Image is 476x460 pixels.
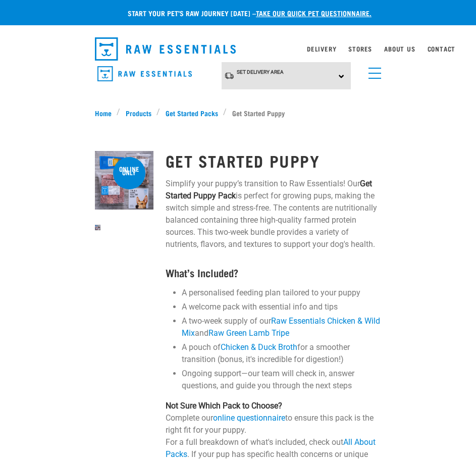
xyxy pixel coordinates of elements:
[182,368,382,392] li: Ongoing support—our team will check in, answer questions, and guide you through the next steps
[182,316,380,338] a: Raw Essentials Chicken & Wild Mix
[97,66,192,82] img: Raw Essentials Logo
[256,11,372,15] a: take our quick pet questionnaire.
[166,179,372,200] strong: Get Started Puppy Pack
[221,342,297,352] a: Chicken & Duck Broth
[95,225,100,230] img: NPS Puppy Update
[348,47,372,50] a: Stores
[166,437,376,459] a: All About Packs
[182,341,382,366] li: A pouch of for a smoother transition (bonus, it's incredible for digestion!)
[120,108,156,118] a: Products
[213,413,285,423] a: online questionnaire
[208,328,289,338] a: Raw Green Lamb Tripe
[166,151,382,170] h1: Get Started Puppy
[182,315,382,339] li: A two-week supply of our and
[95,151,153,210] img: NPS Puppy Update
[166,178,382,250] p: Simplify your puppy’s transition to Raw Essentials! Our is perfect for growing pups, making the s...
[307,47,336,50] a: Delivery
[384,47,415,50] a: About Us
[95,108,382,118] nav: breadcrumbs
[160,108,223,118] a: Get Started Packs
[95,37,236,61] img: Raw Essentials Logo
[95,108,117,118] a: Home
[182,287,382,299] li: A personalised feeding plan tailored to your puppy
[166,270,238,275] strong: What’s Included?
[363,62,382,80] a: menu
[166,401,282,411] strong: Not Sure Which Pack to Choose?
[182,301,382,313] li: A welcome pack with essential info and tips
[224,72,234,80] img: van-moving.png
[237,69,284,75] span: Set Delivery Area
[87,33,390,65] nav: dropdown navigation
[428,47,456,50] a: Contact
